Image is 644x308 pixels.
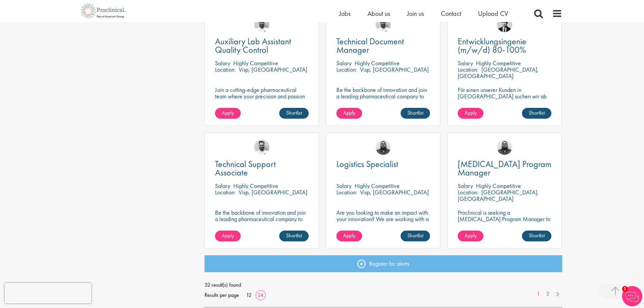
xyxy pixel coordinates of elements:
a: Upload CV [478,9,508,18]
img: Ashley Bennett [497,140,512,155]
img: Thomas Wenig [497,17,512,32]
a: Entwicklungsingenie (m/w/d) 80-100% [458,37,551,54]
a: Shortlist [522,108,551,119]
span: Technical Document Manager [336,35,404,55]
span: Technical Support Associate [215,158,276,178]
a: 2 [543,290,553,298]
p: Visp, [GEOGRAPHIC_DATA] [239,66,307,73]
p: Visp, [GEOGRAPHIC_DATA] [360,188,429,196]
p: Highly Competitive [233,182,278,190]
a: Contact [441,9,461,18]
p: Join a cutting-edge pharmaceutical team where your precision and passion for quality will help sh... [215,87,309,112]
p: Highly Competitive [476,59,521,67]
img: Emile De Beer [254,140,269,155]
span: Apply [222,109,234,116]
p: Highly Competitive [233,59,278,67]
a: Shortlist [401,108,430,119]
iframe: reCAPTCHA [5,283,91,303]
a: Shortlist [401,231,430,241]
p: Visp, [GEOGRAPHIC_DATA] [239,188,307,196]
a: Shortlist [279,231,309,241]
span: Salary [336,59,352,67]
a: Apply [458,108,483,119]
p: Be the backbone of innovation and join a leading pharmaceutical company to help keep life-changin... [215,209,309,235]
span: Location: [336,66,357,73]
img: Chatbot [622,286,642,306]
span: Entwicklungsingenie (m/w/d) 80-100% [458,35,526,55]
span: Logistics Specialist [336,158,398,170]
p: Highly Competitive [476,182,521,190]
p: Für einen unserer Kunden in [GEOGRAPHIC_DATA] suchen wir ab sofort einen Entwicklungsingenieur Ku... [458,87,551,119]
p: Proclinical is seeking a [MEDICAL_DATA] Program Manager to join our client's team for an exciting... [458,209,551,248]
span: Salary [336,182,352,190]
img: Emile De Beer [254,17,269,32]
a: Logistics Specialist [336,160,430,168]
span: Results per page [205,290,239,300]
span: Location: [215,188,236,196]
a: Jobs [339,9,351,18]
a: Apply [215,108,241,119]
a: Technical Document Manager [336,37,430,54]
p: Are you looking to make an impact with your innovation? We are working with a well-established ph... [336,209,430,241]
a: Apply [458,231,483,241]
img: Emile De Beer [376,17,391,32]
a: Auxiliary Lab Assistant Quality Control [215,37,309,54]
span: Apply [464,232,477,239]
a: 12 [244,291,254,299]
a: Apply [336,108,362,119]
span: Location: [336,188,357,196]
a: Apply [215,231,241,241]
a: Technical Support Associate [215,160,309,177]
span: Salary [215,59,230,67]
a: [MEDICAL_DATA] Program Manager [458,160,551,177]
a: Shortlist [279,108,309,119]
span: Apply [343,232,355,239]
p: Highly Competitive [355,59,400,67]
span: Apply [464,109,477,116]
span: 1 [622,286,628,292]
span: Location: [458,66,478,73]
span: Apply [343,109,355,116]
span: Location: [458,188,478,196]
p: [GEOGRAPHIC_DATA], [GEOGRAPHIC_DATA] [458,66,539,80]
p: Highly Competitive [355,182,400,190]
p: Be the backbone of innovation and join a leading pharmaceutical company to help keep life-changin... [336,87,430,112]
span: Salary [215,182,230,190]
a: About us [367,9,390,18]
a: Register for alerts [205,255,562,272]
p: [GEOGRAPHIC_DATA], [GEOGRAPHIC_DATA] [458,188,539,203]
span: Auxiliary Lab Assistant Quality Control [215,35,291,55]
img: Ashley Bennett [376,140,391,155]
a: 24 [255,291,266,299]
a: 1 [533,290,543,298]
span: 32 result(s) found [205,280,562,290]
a: Apply [336,231,362,241]
span: Location: [215,66,236,73]
span: Salary [458,59,473,67]
span: Apply [222,232,234,239]
span: Salary [458,182,473,190]
a: Join us [407,9,424,18]
p: Visp, [GEOGRAPHIC_DATA] [360,66,429,73]
span: [MEDICAL_DATA] Program Manager [458,158,551,178]
a: Shortlist [522,231,551,241]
